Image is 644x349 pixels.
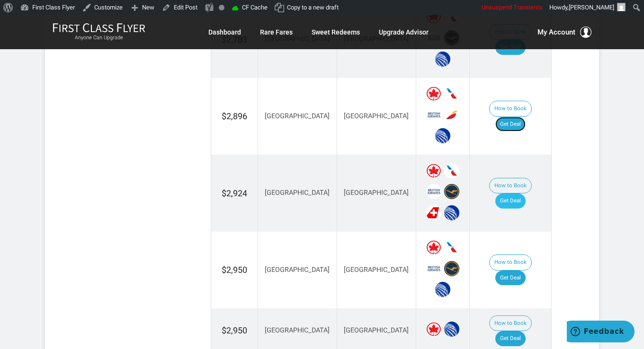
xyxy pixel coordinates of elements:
span: Air Canada [426,163,441,178]
span: United [435,128,450,143]
a: Upgrade Advisor [379,24,429,41]
small: Anyone Can Upgrade [53,35,145,41]
span: British Airways [426,107,441,122]
a: Sweet Redeems [312,24,360,41]
span: Swiss [426,205,441,220]
span: United [444,322,459,337]
span: United [435,282,450,297]
button: How to Book [489,101,532,117]
a: Rare Fares [260,24,293,41]
span: [GEOGRAPHIC_DATA] [265,189,330,197]
img: First Class Flyer [53,23,145,33]
span: Iberia [444,107,459,122]
span: Air Canada [426,86,441,101]
button: My Account [537,26,591,38]
span: [GEOGRAPHIC_DATA] [344,112,409,120]
button: How to Book [489,254,532,270]
span: $2,950 [222,325,247,335]
span: Lufthansa [444,261,459,276]
span: United [444,205,459,220]
span: [GEOGRAPHIC_DATA] [344,266,409,274]
a: Get Deal [495,331,526,346]
span: [GEOGRAPHIC_DATA] [344,326,409,334]
span: British Airways [426,184,441,199]
span: British Airways [426,261,441,276]
span: [GEOGRAPHIC_DATA] [265,112,330,120]
span: Air Canada [426,322,441,337]
span: Unsuspend Transients [482,4,542,11]
span: Lufthansa [444,184,459,199]
span: [GEOGRAPHIC_DATA] [344,189,409,197]
button: How to Book [489,178,532,194]
span: My Account [537,26,575,38]
a: Get Deal [495,193,526,209]
span: [GEOGRAPHIC_DATA] [265,326,330,334]
span: $2,924 [222,188,247,198]
span: American Airlines [444,240,459,255]
a: Get Deal [495,117,526,132]
span: [GEOGRAPHIC_DATA] [265,266,330,274]
a: Get Deal [495,270,526,286]
a: First Class FlyerAnyone Can Upgrade [53,23,145,42]
span: Air Canada [426,240,441,255]
iframe: Opens a widget where you can find more information [567,321,635,344]
span: United [435,52,450,67]
span: $2,896 [222,111,247,121]
span: $2,950 [222,265,247,275]
span: American Airlines [444,163,459,178]
button: How to Book [489,315,532,332]
a: Dashboard [208,24,241,41]
span: [PERSON_NAME] [569,4,614,11]
span: American Airlines [444,86,459,101]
